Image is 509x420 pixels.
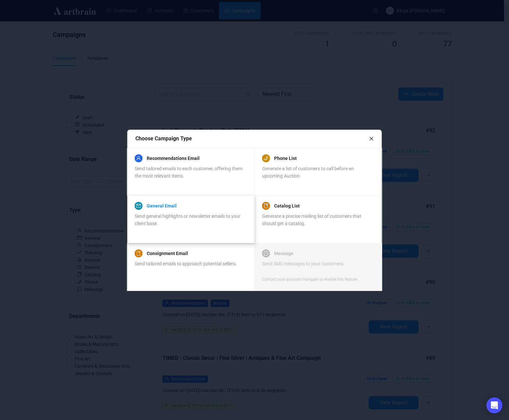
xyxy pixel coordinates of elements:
a: Recommendations Email [147,154,200,162]
span: message [264,251,268,256]
span: close [369,136,374,141]
span: phone [264,156,268,161]
span: book [264,204,268,208]
span: book [136,251,141,256]
div: Contact your account manager to enable this feature [262,276,357,283]
span: user [136,156,141,161]
a: Message [274,249,293,257]
span: mail [136,204,141,208]
a: Consignment Email [147,249,188,257]
a: General Email [147,202,177,210]
span: Send general highlights or newsletter emails to your client base. [135,213,241,226]
span: Send SMS messages to your customers. [262,261,345,266]
div: Choose Campaign Type [135,134,369,143]
div: Open Intercom Messenger [486,397,502,413]
span: Generate a precise mailing list of customers that should get a catalog. [262,213,361,226]
a: Catalog List [274,202,300,210]
span: Send tailored emails to approach potential sellers. [135,261,237,266]
a: Phone List [274,154,297,162]
span: Generate a list of customers to call before an upcoming Auction. [262,166,354,179]
span: Send tailored emails to each customer, offering them the most relevant items. [135,166,243,179]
